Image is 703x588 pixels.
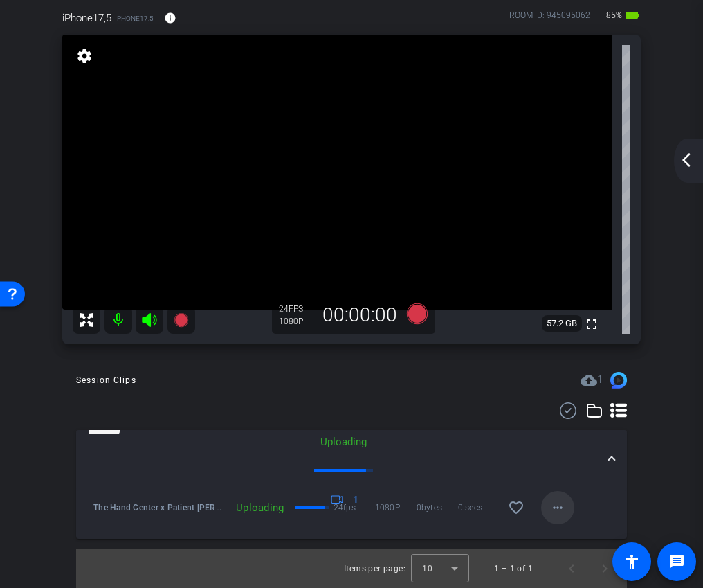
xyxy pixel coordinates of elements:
mat-icon: cloud_upload [581,372,597,389]
span: 85% [604,4,624,26]
button: Next page [588,552,621,585]
button: Previous page [555,552,588,585]
div: 24 [279,303,313,314]
img: Session clips [610,372,627,389]
div: ROOM ID: 945095062 [509,9,590,29]
mat-icon: accessibility [623,553,640,570]
mat-icon: fullscreen [583,316,600,332]
div: thumb-nail[DATE]Uploading1 [76,491,627,539]
div: 00:00:00 [313,303,406,327]
mat-icon: settings [75,48,94,64]
div: 1 – 1 of 1 [494,562,533,576]
span: 1 [353,492,358,507]
div: 1080P [279,316,313,327]
span: FPS [289,304,303,314]
mat-icon: more_horiz [549,499,566,516]
div: Items per page: [344,562,405,576]
mat-icon: message [668,553,685,570]
span: iPhone17,5 [115,13,154,24]
span: 1 [597,373,603,386]
mat-icon: favorite_border [508,499,524,516]
span: iPhone17,5 [62,10,111,26]
mat-icon: info [164,12,176,24]
mat-icon: arrow_back_ios_new [678,152,695,168]
mat-icon: battery_std [624,7,641,24]
div: Session Clips [76,373,136,387]
span: 57.2 GB [542,315,582,332]
span: Destinations for your clips [581,372,603,389]
div: Uploading [313,434,374,450]
mat-expansion-panel-header: thumb-nail[DATE]Uploading1 [76,430,627,491]
span: The Hand Center x Patient [PERSON_NAME] - mwaldner125-comcast.net-iPhone17-5-2025-08-26-09-32-36-... [93,501,224,515]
